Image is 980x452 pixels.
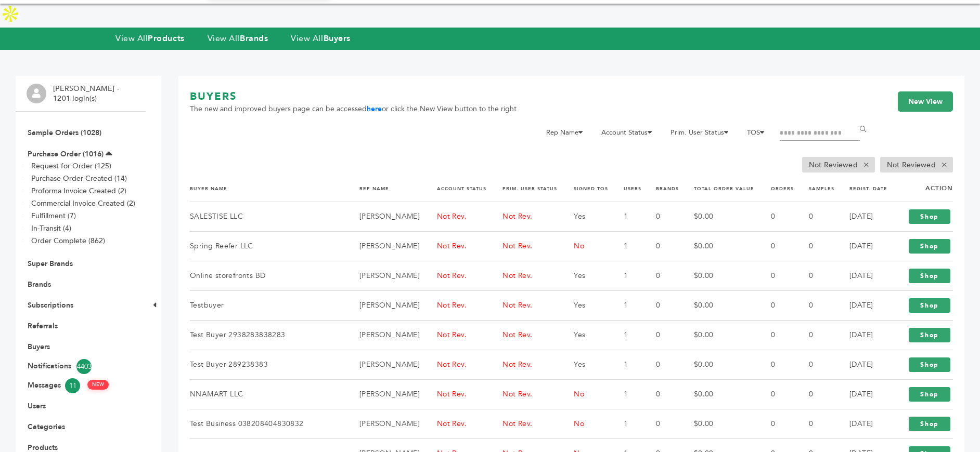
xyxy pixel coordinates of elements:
[836,291,890,321] td: [DATE]
[611,232,643,261] td: 1
[796,291,836,321] td: 0
[31,236,105,246] a: Order Complete (862)
[611,291,643,321] td: 1
[909,387,950,402] a: Shop
[489,202,561,232] td: Not Rev.
[742,126,776,144] li: TOS
[681,232,758,261] td: $0.00
[28,422,65,432] a: Categories
[909,269,950,283] a: Shop
[681,350,758,380] td: $0.00
[346,202,424,232] td: [PERSON_NAME]
[681,380,758,409] td: $0.00
[240,33,268,44] strong: Brands
[190,321,346,350] td: Test Buyer 2938283838283
[796,261,836,291] td: 0
[346,232,424,261] td: [PERSON_NAME]
[489,291,561,321] td: Not Rev.
[758,291,796,321] td: 0
[758,202,796,232] td: 0
[424,202,489,232] td: Not Rev.
[190,232,346,261] td: Spring Reefer LLC
[28,401,46,411] a: Users
[681,291,758,321] td: $0.00
[909,298,950,313] a: Shop
[611,350,643,380] td: 1
[909,417,950,431] a: Shop
[87,380,109,390] span: NEW
[367,104,382,114] a: here
[836,409,890,439] td: [DATE]
[28,149,104,159] a: Purchase Order (1016)
[346,350,424,380] td: [PERSON_NAME]
[31,198,135,208] a: Commercial Invoice Created (2)
[858,158,875,171] span: ×
[758,350,796,380] td: 0
[424,321,489,350] td: Not Rev.
[796,350,836,380] td: 0
[190,409,346,439] td: Test Business 038208404830832
[681,202,758,232] td: $0.00
[561,321,611,350] td: Yes
[489,232,561,261] td: Not Rev.
[561,232,611,261] td: No
[65,378,80,393] span: 11
[665,126,740,144] li: Prim. User Status
[796,232,836,261] td: 0
[643,291,681,321] td: 0
[836,232,890,261] td: [DATE]
[28,342,50,352] a: Buyers
[681,321,758,350] td: $0.00
[115,33,185,44] a: View AllProducts
[31,186,126,196] a: Proforma Invoice Created (2)
[898,91,953,112] a: New View
[611,380,643,409] td: 1
[561,409,611,439] td: No
[624,185,641,192] a: USERS
[849,185,887,192] a: REGIST. DATE
[28,128,101,138] a: Sample Orders (1028)
[31,211,76,221] a: Fulfillment (7)
[809,185,834,192] a: SAMPLES
[836,261,890,291] td: [DATE]
[780,126,860,141] input: Filter by keywords
[694,185,754,192] a: TOTAL ORDER VALUE
[424,232,489,261] td: Not Rev.
[190,350,346,380] td: Test Buyer 289238383
[190,89,517,104] h1: BUYERS
[758,409,796,439] td: 0
[611,202,643,232] td: 1
[148,33,184,44] strong: Products
[424,291,489,321] td: Not Rev.
[424,380,489,409] td: Not Rev.
[541,126,594,144] li: Rep Name
[890,175,953,202] th: Action
[190,380,346,409] td: NNAMART LLC
[909,209,950,224] a: Shop
[31,174,127,183] a: Purchase Order Created (14)
[346,409,424,439] td: [PERSON_NAME]
[643,380,681,409] td: 0
[643,350,681,380] td: 0
[611,409,643,439] td: 1
[643,202,681,232] td: 0
[561,261,611,291] td: Yes
[796,202,836,232] td: 0
[596,126,663,144] li: Account Status
[880,157,953,172] li: Not Reviewed
[208,33,268,44] a: View AllBrands
[836,202,890,232] td: [DATE]
[836,350,890,380] td: [DATE]
[190,202,346,232] td: SALESTISE LLC
[758,232,796,261] td: 0
[758,261,796,291] td: 0
[909,357,950,372] a: Shop
[346,321,424,350] td: [PERSON_NAME]
[561,291,611,321] td: Yes
[561,202,611,232] td: Yes
[796,380,836,409] td: 0
[489,350,561,380] td: Not Rev.
[28,378,134,393] a: Messages11 NEW
[771,185,794,192] a: ORDERS
[31,223,71,233] a: In-Transit (4)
